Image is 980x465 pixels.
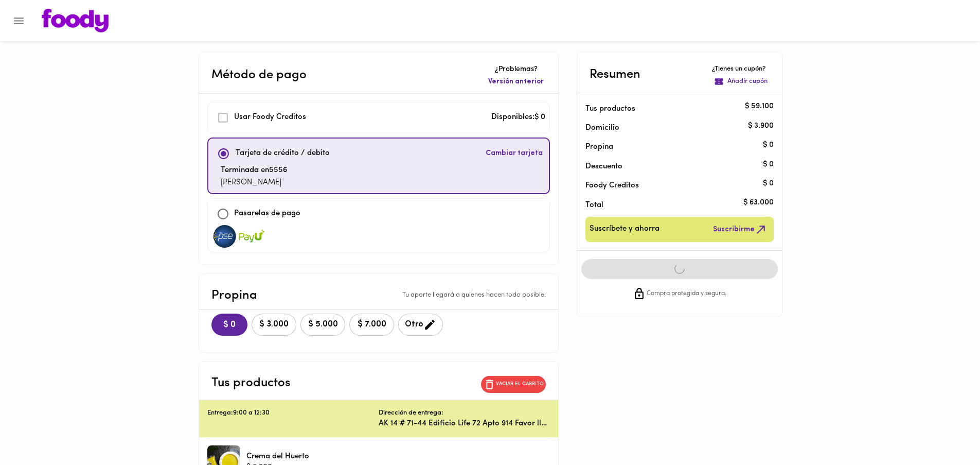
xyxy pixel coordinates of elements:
p: Método de pago [211,66,307,84]
button: Versión anterior [486,75,546,89]
img: logo.png [42,9,109,32]
p: Terminada en 5556 [221,165,287,177]
p: ¿Tienes un cupón? [712,64,770,74]
p: Dirección de entrega: [379,408,443,418]
p: $ 0 [763,178,774,189]
p: $ 59.100 [745,101,774,112]
p: Disponibles: $ 0 [491,112,545,124]
span: Cambiar tarjeta [486,148,543,159]
p: $ 63.000 [743,198,774,209]
button: Cambiar tarjeta [484,143,545,165]
p: Pasarelas de pago [234,208,300,220]
p: [PERSON_NAME] [221,177,287,189]
img: visa [239,225,264,248]
span: $ 5.000 [307,320,338,330]
p: Foody Creditos [585,180,757,191]
span: $ 3.000 [258,320,290,330]
button: $ 7.000 [349,314,394,336]
span: Suscribirme [713,223,768,236]
p: $ 0 [763,159,774,170]
p: Tarjeta de crédito / debito [236,148,330,160]
p: Total [585,200,757,211]
span: Compra protegida y segura. [647,289,726,299]
p: Descuento [585,161,622,172]
p: Propina [585,142,757,152]
p: AK 14 # 71-44 Edificio Life 72 Apto 914 Favor llamarme al 3125284926 tan pronto dejen el pedido e... [379,418,550,429]
span: Versión anterior [488,77,544,87]
p: Tus productos [585,104,757,114]
button: $ 5.000 [300,314,345,336]
p: Domicilio [585,123,619,133]
p: Tus productos [211,374,291,392]
button: Vaciar el carrito [481,376,546,393]
img: visa [212,225,238,248]
p: Tu aporte llegará a quienes hacen todo posible. [402,290,546,300]
p: Vaciar el carrito [496,381,544,388]
span: Suscríbete y ahorra [590,223,660,236]
p: $ 0 [763,140,774,150]
button: $ 0 [211,314,247,336]
p: ¿Problemas? [486,64,546,75]
iframe: Messagebird Livechat Widget [920,405,970,455]
button: $ 3.000 [252,314,296,336]
button: Otro [398,314,443,336]
p: Entrega: 9:00 a 12:30 [207,408,379,418]
span: Otro [405,318,436,331]
button: Menu [6,8,31,33]
span: $ 0 [220,320,239,330]
p: Resumen [590,65,640,84]
button: Suscribirme [711,221,770,238]
p: Usar Foody Creditos [234,112,306,124]
button: Añadir cupón [712,75,770,89]
span: $ 7.000 [356,320,387,330]
p: Propina [211,286,257,305]
p: Crema del Huerto [246,451,309,462]
p: $ 3.900 [748,120,774,131]
p: Añadir cupón [727,77,768,87]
